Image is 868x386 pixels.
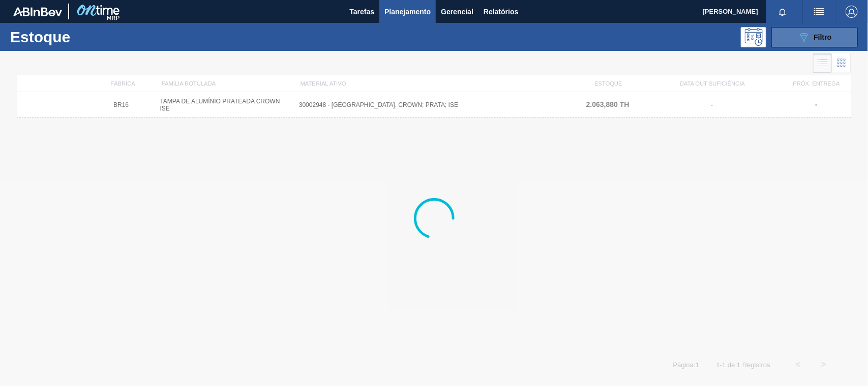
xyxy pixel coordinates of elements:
[846,6,858,18] img: Logout
[741,27,766,47] div: Pogramando: nenhum usuário selecionado
[766,5,799,19] button: Notificações
[814,33,832,41] span: Filtro
[484,6,518,18] span: Relatórios
[13,7,62,16] img: TNhmsLtSVTkK8tSr43FrP2fwEKptu5GPRR3wAAAABJRU5ErkJggg==
[349,6,374,18] span: Tarefas
[10,31,159,43] h1: Estoque
[813,6,825,18] img: userActions
[441,6,473,18] span: Gerencial
[384,6,431,18] span: Planejamento
[771,27,858,47] button: Filtro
